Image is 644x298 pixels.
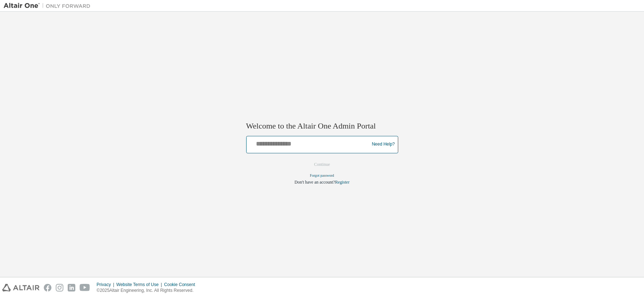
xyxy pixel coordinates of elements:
img: linkedin.svg [68,284,75,291]
a: Forgot password [310,173,334,177]
p: © 2025 Altair Engineering, Inc. All Rights Reserved. [97,287,199,294]
div: Privacy [97,282,116,287]
img: facebook.svg [44,284,51,291]
span: Don't have an account? [295,180,335,185]
div: Cookie Consent [164,282,199,287]
img: youtube.svg [80,284,90,291]
img: Altair One [4,2,94,9]
img: altair_logo.svg [2,284,39,291]
a: Register [335,180,349,185]
img: instagram.svg [56,284,63,291]
div: Website Terms of Use [116,282,164,287]
h2: Welcome to the Altair One Admin Portal [246,121,398,131]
